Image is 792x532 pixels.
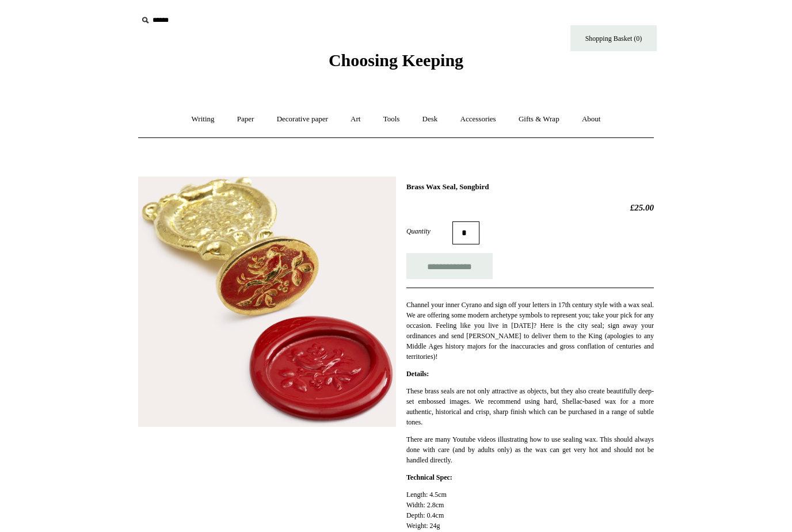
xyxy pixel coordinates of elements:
[373,104,410,135] a: Tools
[329,60,463,68] a: Choosing Keeping
[266,104,338,135] a: Decorative paper
[406,386,654,427] p: These brass seals are not only attractive as objects, but they also create beautifully deep-set e...
[508,104,570,135] a: Gifts & Wrap
[340,104,371,135] a: Art
[406,202,654,213] h2: £25.00
[406,300,654,362] p: Channel your inner Cyrano and sign off your letters in 17th century style with a wax seal. We are...
[406,226,452,236] label: Quantity
[572,104,611,135] a: About
[412,104,448,135] a: Desk
[227,104,265,135] a: Paper
[181,104,225,135] a: Writing
[138,177,396,427] img: Brass Wax Seal, Songbird
[406,182,654,192] h1: Brass Wax Seal, Songbird
[450,104,507,135] a: Accessories
[570,25,657,51] a: Shopping Basket (0)
[406,473,452,481] strong: Technical Spec:
[329,51,463,70] span: Choosing Keeping
[406,434,654,465] p: There are many Youtube videos illustrating how to use sealing wax. This should always done with c...
[406,370,429,378] strong: Details:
